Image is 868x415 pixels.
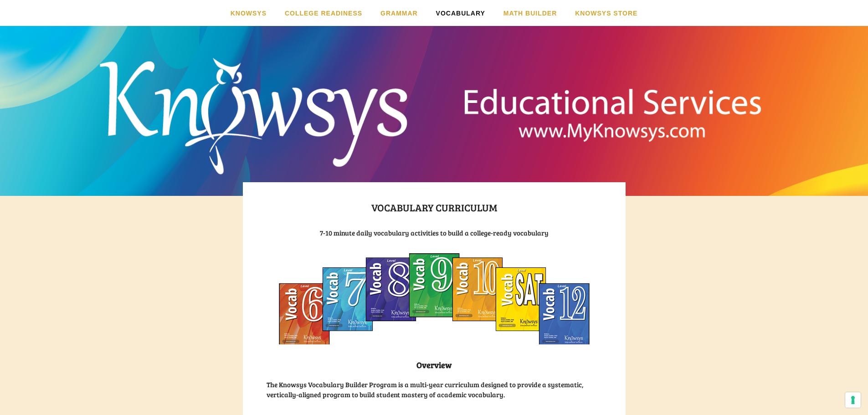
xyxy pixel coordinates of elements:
a: Knowsys Educational Services [308,39,560,163]
h1: Vocabulary Curriculum [267,199,602,215]
button: Your consent preferences for tracking technologies [845,392,861,408]
img: Vocab Arch.png [279,253,590,344]
h3: 7-10 minute daily vocabulary activities to build a college-ready vocabulary [267,228,602,238]
strong: Overview [416,359,452,370]
h3: The Knowsys Vocabulary Builder Program is a multi-year curriculum designed to provide a systemati... [267,379,602,400]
